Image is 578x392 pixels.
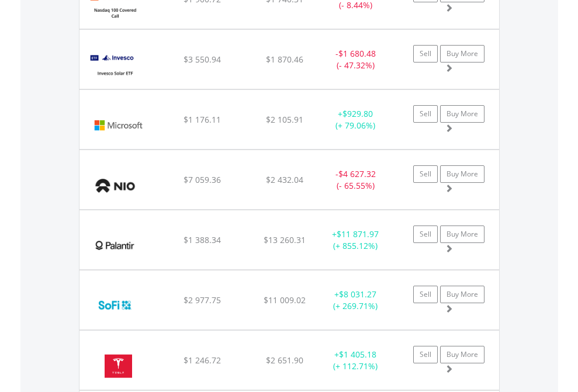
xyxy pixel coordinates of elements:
[184,294,221,306] span: $2 977.75
[85,285,144,327] img: EQU.US.SOFI.png
[85,165,144,206] img: EQU.US.NIO.png
[266,114,303,125] span: $2 105.91
[413,226,438,243] a: Sell
[319,349,392,372] div: + (+ 112.71%)
[413,165,438,183] a: Sell
[184,174,221,185] span: $7 059.36
[264,294,306,306] span: $11 009.02
[413,346,438,363] a: Sell
[440,165,484,183] a: Buy More
[184,114,221,125] span: $1 176.11
[440,226,484,243] a: Buy More
[184,355,221,366] span: $1 246.72
[319,228,392,252] div: + (+ 855.12%)
[440,45,484,63] a: Buy More
[413,105,438,123] a: Sell
[338,48,376,59] span: $1 680.48
[440,286,484,303] a: Buy More
[319,48,392,71] div: - (- 47.32%)
[440,105,484,123] a: Buy More
[319,168,392,192] div: - (- 65.55%)
[266,54,303,65] span: $1 870.46
[85,345,151,387] img: EQU.US.TSLA.png
[266,355,303,366] span: $2 651.90
[184,234,221,245] span: $1 388.34
[319,108,392,131] div: + (+ 79.06%)
[413,286,438,303] a: Sell
[413,45,438,63] a: Sell
[266,174,303,185] span: $2 432.04
[440,346,484,363] a: Buy More
[342,108,373,119] span: $929.80
[184,54,221,65] span: $3 550.94
[85,44,144,86] img: EQU.US.TAN.png
[339,349,376,360] span: $1 405.18
[264,234,306,245] span: $13 260.31
[85,105,151,146] img: EQU.US.MSFT.png
[339,289,376,300] span: $8 031.27
[337,228,379,240] span: $11 871.97
[338,168,376,179] span: $4 627.32
[319,289,392,312] div: + (+ 269.71%)
[85,225,144,266] img: EQU.US.PLTR.png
